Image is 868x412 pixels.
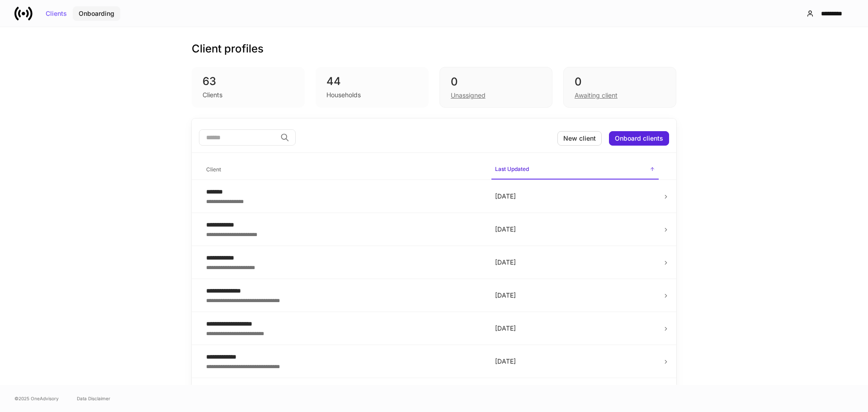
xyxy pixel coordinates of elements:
[609,131,669,146] button: Onboard clients
[203,74,294,89] div: 63
[77,395,110,402] a: Data Disclaimer
[46,10,67,17] div: Clients
[439,67,552,108] div: 0Unassigned
[326,74,418,89] div: 44
[557,131,602,146] button: New client
[203,161,484,179] span: Client
[326,90,361,99] div: Households
[575,75,665,89] div: 0
[192,42,264,56] h3: Client profiles
[40,6,73,21] button: Clients
[203,90,222,99] div: Clients
[73,6,120,21] button: Onboarding
[563,67,676,108] div: 0Awaiting client
[495,357,655,366] p: [DATE]
[495,225,655,234] p: [DATE]
[575,91,618,100] div: Awaiting client
[451,91,486,100] div: Unassigned
[206,165,221,174] h6: Client
[495,291,655,300] p: [DATE]
[615,135,663,142] div: Onboard clients
[491,160,659,180] span: Last Updated
[451,75,541,89] div: 0
[495,258,655,267] p: [DATE]
[563,135,596,142] div: New client
[495,165,529,173] h6: Last Updated
[495,192,655,201] p: [DATE]
[79,10,114,17] div: Onboarding
[14,395,59,402] span: © 2025 OneAdvisory
[495,324,655,333] p: [DATE]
